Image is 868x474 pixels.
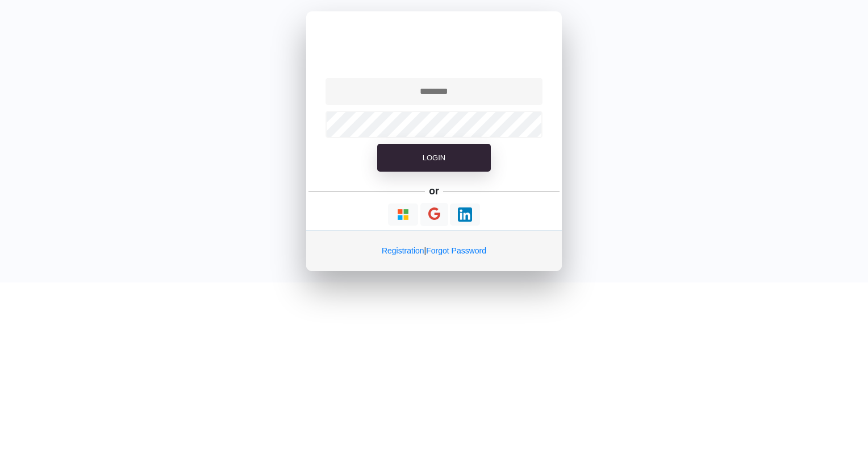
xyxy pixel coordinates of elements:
button: Continue With LinkedIn [450,203,480,226]
span: Login [423,153,445,162]
button: Continue With Microsoft Azure [388,203,418,226]
button: Login [377,144,491,172]
img: Loading... [458,207,472,222]
a: Forgot Password [426,246,486,255]
img: Loading... [396,207,410,222]
div: | [306,230,562,271]
h5: or [427,183,441,199]
button: Continue With Google [420,203,448,226]
img: QPunch [370,23,498,64]
a: Registration [382,246,424,255]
